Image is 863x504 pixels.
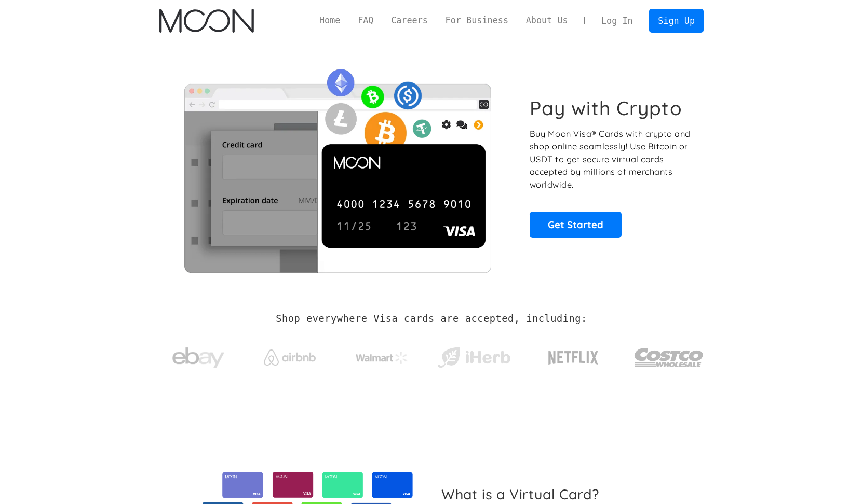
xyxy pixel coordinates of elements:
a: Home [311,14,349,27]
a: Costco [634,328,704,382]
a: For Business [437,14,517,27]
img: Moon Cards let you spend your crypto anywhere Visa is accepted. [159,62,515,272]
img: Costco [634,338,704,377]
h2: What is a Virtual Card? [441,486,695,502]
a: FAQ [349,14,382,27]
a: Get Started [530,212,622,237]
a: Airbnb [251,339,329,371]
a: ebay [159,331,237,380]
h2: Shop everywhere Visa cards are accepted, including: [276,313,587,325]
h1: Pay with Crypto [530,96,682,120]
a: About Us [517,14,577,27]
a: Walmart [343,341,421,369]
img: iHerb [435,344,513,371]
a: Careers [382,14,436,27]
a: home [159,9,253,33]
img: ebay [172,342,224,374]
a: Sign Up [649,9,703,32]
img: Airbnb [264,349,316,366]
img: Walmart [356,352,408,364]
img: Netflix [547,345,599,371]
a: Netflix [527,334,620,376]
a: Log In [592,9,641,32]
img: Moon Logo [159,9,253,33]
a: iHerb [435,334,513,376]
p: Buy Moon Visa® Cards with crypto and shop online seamlessly! Use Bitcoin or USDT to get secure vi... [530,128,692,191]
